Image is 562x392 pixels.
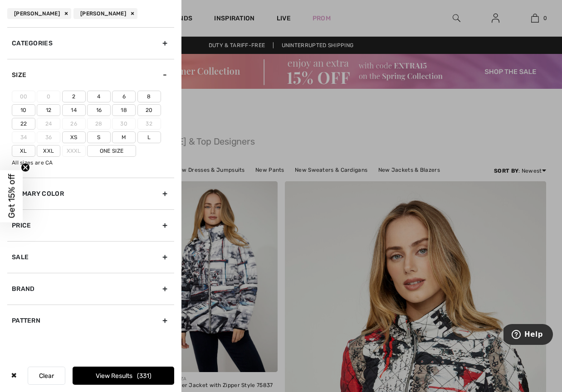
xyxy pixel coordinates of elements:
div: [PERSON_NAME] [73,8,137,19]
button: Clear [28,367,65,385]
label: Xs [62,131,86,143]
label: One Size [87,145,136,157]
div: Primary Color [7,178,174,209]
label: M [112,131,136,143]
div: All sizes are CA [12,159,174,167]
div: Sale [7,241,174,273]
label: 2 [62,91,86,102]
div: Brand [7,273,174,305]
label: 24 [37,118,60,130]
label: 10 [12,104,35,116]
label: 6 [112,91,136,102]
label: 16 [87,104,111,116]
label: 00 [12,91,35,102]
label: 18 [112,104,136,116]
iframe: Opens a widget where you can find more information [503,324,553,347]
label: S [87,131,111,143]
div: Size [7,59,174,91]
label: 36 [37,131,60,143]
label: 30 [112,118,136,130]
label: 0 [37,91,60,102]
span: 331 [137,372,151,380]
div: Pattern [7,305,174,336]
label: 12 [37,104,60,116]
label: 34 [12,131,35,143]
label: 8 [137,91,161,102]
label: 32 [137,118,161,130]
label: 26 [62,118,86,130]
label: Xxxl [62,145,86,157]
label: L [137,131,161,143]
label: 14 [62,104,86,116]
span: Get 15% off [6,174,17,218]
label: 20 [137,104,161,116]
div: Price [7,209,174,241]
button: Close teaser [21,163,30,172]
label: 4 [87,91,111,102]
label: 28 [87,118,111,130]
button: View Results331 [73,367,174,385]
label: 22 [12,118,35,130]
div: Categories [7,27,174,59]
div: [PERSON_NAME] [7,8,71,19]
label: Xl [12,145,35,157]
div: ✖ [7,367,20,385]
label: Xxl [37,145,60,157]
